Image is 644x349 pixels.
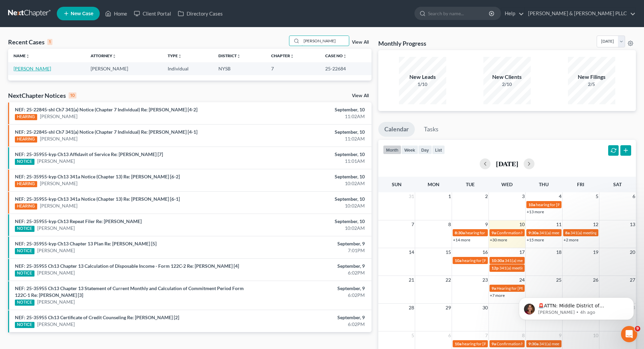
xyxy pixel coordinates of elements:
[253,285,365,292] div: September, 9
[527,237,544,242] a: +15 more
[174,7,226,20] a: Directory Cases
[621,326,637,342] iframe: Intercom live chat
[629,248,636,256] span: 20
[555,276,562,284] span: 25
[253,263,365,269] div: September, 9
[428,7,490,20] input: Search by name...
[290,54,294,58] i: unfold_more
[37,321,75,328] a: [PERSON_NAME]
[635,326,640,331] span: 9
[253,314,365,321] div: September, 9
[37,158,75,165] a: [PERSON_NAME]
[466,181,475,187] span: Tue
[521,331,525,340] span: 8
[15,300,34,306] div: NOTICE
[484,331,488,340] span: 7
[91,53,116,58] a: Attorneyunfold_more
[577,181,584,187] span: Fri
[539,230,604,235] span: 341(a) meeting for [PERSON_NAME]
[14,53,30,58] a: Nameunfold_more
[15,248,34,254] div: NOTICE
[213,62,266,75] td: NYSB
[519,248,525,256] span: 17
[112,54,116,58] i: unfold_more
[555,220,562,228] span: 11
[15,174,180,179] a: NEF: 25-35955-kyp Ch13 341a Notice (Chapter 13) Re: [PERSON_NAME] [6-2]
[484,220,488,228] span: 9
[15,263,239,269] a: NEF: 25-35955 Ch13 Chapter 13 Calculation of Disposable Income - Form 122C-2 Re: [PERSON_NAME] [4]
[462,258,514,263] span: hearing for [PERSON_NAME]
[69,92,76,99] div: 10
[320,62,372,75] td: 25-22684
[613,181,622,187] span: Sat
[592,331,599,340] span: 10
[168,53,182,58] a: Typeunfold_more
[592,276,599,284] span: 26
[14,66,51,71] a: [PERSON_NAME]
[253,129,365,135] div: September, 10
[399,81,446,88] div: 1/10
[482,248,488,256] span: 16
[558,331,562,340] span: 9
[253,202,365,209] div: 10:02AM
[632,192,636,200] span: 6
[411,331,415,340] span: 5
[490,293,505,298] a: +7 more
[40,113,77,120] a: [PERSON_NAME]
[408,276,415,284] span: 21
[592,248,599,256] span: 19
[302,36,349,46] input: Search by name...
[528,341,539,346] span: 9:30a
[455,258,461,263] span: 10a
[392,181,402,187] span: Sun
[40,202,77,209] a: [PERSON_NAME]
[462,341,514,346] span: hearing for [PERSON_NAME]
[15,241,157,246] a: NEF: 25-35955-kyp Ch13 Chapter 13 Plan Re: [PERSON_NAME] [5]
[383,145,401,154] button: month
[378,39,426,47] h3: Monthly Progress
[492,265,499,270] span: 12p
[482,276,488,284] span: 23
[501,181,512,187] span: Wed
[40,180,77,187] a: [PERSON_NAME]
[499,265,565,270] span: 341(a) meeting for [PERSON_NAME]
[253,158,365,165] div: 11:01AM
[418,145,432,154] button: day
[539,341,640,346] span: 341(a) meeting for [PERSON_NAME] & [PERSON_NAME]
[528,202,535,207] span: 10a
[528,230,539,235] span: 9:30a
[492,286,496,291] span: 9a
[445,248,452,256] span: 15
[15,196,180,202] a: NEF: 25-35955-kyp Ch13 341a Notice (Chapter 13) Re: [PERSON_NAME] [6-1]
[629,220,636,228] span: 13
[521,192,525,200] span: 3
[15,322,34,328] div: NOTICE
[253,180,365,187] div: 10:02AM
[237,54,241,58] i: unfold_more
[40,135,77,142] a: [PERSON_NAME]
[408,248,415,256] span: 14
[15,129,197,135] a: NEF: 25-22845-shl Ch7 341(a) Notice (Chapter 7 Individual) Re: [PERSON_NAME] [4-1]
[565,230,570,235] span: 8a
[37,247,75,254] a: [PERSON_NAME]
[592,220,599,228] span: 12
[253,106,365,113] div: September, 10
[455,341,461,346] span: 10a
[378,122,415,137] a: Calendar
[266,62,319,75] td: 7
[71,11,93,16] span: New Case
[428,181,439,187] span: Mon
[253,151,365,158] div: September, 10
[15,107,197,112] a: NEF: 25-22845-shl Ch7 341(a) Notice (Chapter 7 Individual) Re: [PERSON_NAME] [4-2]
[525,7,636,20] a: [PERSON_NAME] & [PERSON_NAME] PLLC
[253,247,365,254] div: 7:01PM
[536,202,620,207] span: hearing for [PERSON_NAME] [PERSON_NAME]
[85,62,162,75] td: [PERSON_NAME]
[539,181,549,187] span: Thu
[497,341,573,346] span: Confirmation hearing for [PERSON_NAME]
[352,40,369,45] a: View All
[445,304,452,312] span: 29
